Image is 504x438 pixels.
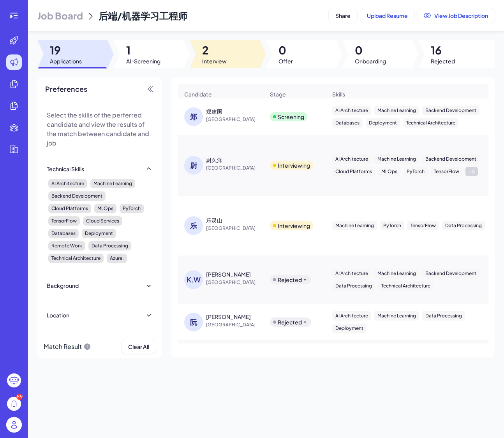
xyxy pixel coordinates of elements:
[332,311,371,321] div: AI Architecture
[332,221,377,230] div: Machine Learning
[50,43,82,57] span: 19
[47,282,79,289] div: Background
[332,324,367,333] div: Deployment
[332,269,371,278] div: AI Architecture
[332,167,375,176] div: Cloud Platforms
[332,118,363,128] div: Databases
[206,279,264,286] span: [GEOGRAPHIC_DATA]
[16,394,23,400] div: 89
[90,179,135,188] div: Machine Learning
[202,43,227,57] span: 2
[366,118,400,128] div: Deployment
[278,113,304,121] div: Screening
[374,311,419,321] div: Machine Learning
[184,156,203,175] div: 尉
[403,118,458,128] div: Technical Architecture
[6,417,22,433] img: user_logo.png
[442,221,485,230] div: Data Processing
[184,313,203,331] div: 阮
[434,12,488,19] span: View Job Description
[278,43,293,57] span: 0
[206,164,264,172] span: [GEOGRAPHIC_DATA]
[48,191,106,201] div: Backend Development
[99,10,187,21] span: 后端/机器学习工程师
[88,241,131,251] div: Data Processing
[418,8,495,23] button: View Job Description
[82,229,116,238] div: Deployment
[126,57,160,65] span: AI-Screening
[202,57,227,65] span: Interview
[126,43,160,57] span: 1
[206,321,264,329] span: [GEOGRAPHIC_DATA]
[278,318,302,326] div: Rejected
[128,343,149,350] span: Clear All
[206,156,222,164] div: 尉久洋
[332,154,371,164] div: AI Architecture
[94,204,116,213] div: MLOps
[378,281,434,291] div: Technical Architecture
[44,339,91,354] div: Match Result
[404,167,428,176] div: PyTorch
[206,116,264,123] span: [GEOGRAPHIC_DATA]
[122,339,156,354] button: Clear All
[422,269,479,278] div: Backend Development
[47,165,84,173] div: Technical Skills
[374,154,419,164] div: Machine Learning
[360,8,414,23] button: Upload Resume
[465,167,478,176] div: + 5
[332,90,345,98] span: Skills
[335,12,351,19] span: Share
[374,269,419,278] div: Machine Learning
[278,161,310,169] div: Interviewing
[431,43,455,57] span: 16
[380,221,404,230] div: PyTorch
[431,57,455,65] span: Rejected
[278,57,293,65] span: Offer
[422,106,479,115] div: Backend Development
[206,270,251,278] div: KEHWA WENG
[206,216,222,224] div: 乐灵山
[184,216,203,235] div: 乐
[50,57,82,65] span: Applications
[422,154,479,164] div: Backend Development
[47,311,69,319] div: Location
[83,216,122,226] div: Cloud Services
[48,229,79,238] div: Databases
[184,270,203,289] div: K.W
[206,107,222,115] div: 郑建国
[355,43,386,57] span: 0
[355,57,386,65] span: Onboarding
[48,204,91,213] div: Cloud Platforms
[278,222,310,230] div: Interviewing
[48,179,87,188] div: AI Architecture
[407,221,439,230] div: TensorFlow
[422,311,465,321] div: Data Processing
[120,204,144,213] div: PyTorch
[45,84,87,95] span: Preferences
[206,224,264,232] span: [GEOGRAPHIC_DATA]
[329,8,357,23] button: Share
[48,216,80,226] div: TensorFlow
[206,313,251,321] div: 阮田
[184,107,203,126] div: 郑
[431,167,462,176] div: TensorFlow
[107,254,127,263] div: Azure.
[47,110,153,148] p: Select the skills of the perferred candidate and view the results of the match between candidate ...
[367,12,408,19] span: Upload Resume
[270,90,286,98] span: Stage
[184,90,212,98] span: Candidate
[48,241,85,251] div: Remote Work
[378,167,400,176] div: MLOps
[374,106,419,115] div: Machine Learning
[37,9,83,22] span: Job Board
[332,281,375,291] div: Data Processing
[278,276,302,284] div: Rejected
[332,106,371,115] div: AI Architecture
[48,254,104,263] div: Technical Architecture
